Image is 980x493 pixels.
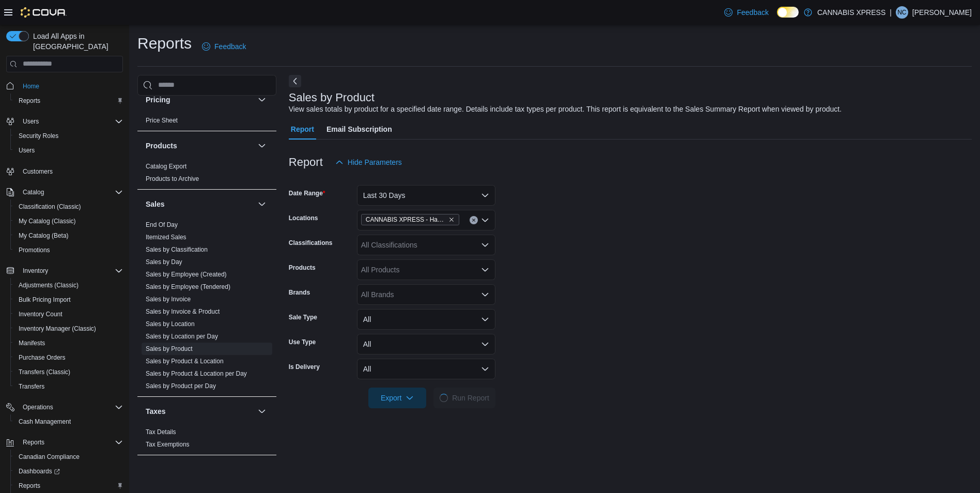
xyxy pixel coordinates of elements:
button: Open list of options [481,216,489,224]
span: Inventory [23,267,48,275]
a: Sales by Product [146,345,193,352]
button: Inventory [19,265,52,277]
a: Customers [19,165,57,178]
button: Hide Parameters [331,152,406,173]
span: Sales by Location [146,320,195,328]
span: Dark Mode [777,18,777,18]
span: Catalog Export [146,162,186,171]
button: Taxes [256,405,268,418]
span: Catalog [19,186,123,198]
a: Transfers (Classic) [14,366,74,378]
span: Feedback [214,41,246,52]
span: Price Sheet [146,116,178,125]
button: Sales [256,198,268,210]
span: Purchase Orders [14,351,123,364]
span: My Catalog (Beta) [19,232,69,240]
span: Classification (Classic) [14,201,123,213]
span: Bulk Pricing Import [19,296,71,304]
span: Operations [19,401,123,413]
span: Dashboards [14,465,123,477]
button: Pricing [256,94,268,106]
a: Home [19,80,43,93]
button: Promotions [10,243,127,257]
button: Users [10,143,127,158]
button: Cash Management [10,414,127,429]
a: Feedback [720,2,772,23]
button: Inventory Manager (Classic) [10,321,127,336]
span: Products to Archive [146,175,199,183]
a: Sales by Classification [146,246,208,253]
button: Products [256,140,268,152]
div: Nathan Chan [896,6,908,19]
a: Sales by Location [146,320,195,328]
a: Canadian Compliance [14,451,84,463]
button: Open list of options [481,290,489,299]
a: Reports [14,95,44,107]
button: Classification (Classic) [10,199,127,214]
h3: Taxes [146,406,166,417]
div: View sales totals by product for a specified date range. Details include tax types per product. T... [289,104,842,115]
span: Reports [19,97,40,105]
button: Purchase Orders [10,350,127,365]
label: Products [289,264,316,272]
button: Operations [2,400,127,414]
span: Manifests [14,337,123,349]
button: Reports [10,479,127,493]
span: Users [19,115,123,128]
a: Cash Management [14,415,75,428]
a: Inventory Manager (Classic) [14,322,100,335]
span: Reports [23,438,44,446]
span: Inventory Count [19,310,63,318]
a: Sales by Invoice & Product [146,308,220,315]
a: Sales by Product & Location [146,358,224,365]
a: Sales by Employee (Created) [146,271,227,278]
img: Cova [21,7,67,18]
button: Reports [2,435,127,450]
label: Use Type [289,338,316,346]
span: Report [291,119,314,140]
span: Reports [19,436,123,449]
span: Home [23,82,39,90]
span: Customers [19,165,123,178]
button: All [357,309,495,330]
button: Products [146,141,254,151]
button: Last 30 Days [357,185,495,206]
span: Sales by Day [146,258,182,266]
span: Manifests [19,339,45,347]
span: Sales by Location per Day [146,332,218,341]
a: Sales by Employee (Tendered) [146,283,230,290]
button: Clear input [470,216,478,224]
button: Open list of options [481,266,489,274]
a: Transfers [14,380,49,393]
a: Feedback [198,36,250,57]
button: Transfers (Classic) [10,365,127,379]
a: Tax Details [146,428,176,436]
span: Cash Management [14,415,123,428]
button: Users [2,114,127,129]
button: Reports [10,94,127,108]
span: Sales by Product [146,345,193,353]
span: Operations [23,403,53,411]
label: Brands [289,288,310,297]
span: Itemized Sales [146,233,186,241]
a: Bulk Pricing Import [14,294,75,306]
span: Sales by Invoice & Product [146,307,220,316]
button: Open list of options [481,241,489,249]
button: Inventory Count [10,307,127,321]
span: Inventory Count [14,308,123,320]
span: Inventory [19,265,123,277]
a: Purchase Orders [14,351,70,364]
a: Users [14,144,39,157]
span: Sales by Invoice [146,295,191,303]
span: CANNABIS XPRESS - Hampton ([GEOGRAPHIC_DATA]) [366,214,446,225]
label: Locations [289,214,318,222]
span: Export [375,388,420,408]
p: | [890,6,892,19]
div: Sales [137,219,276,396]
h3: Sales by Product [289,91,375,104]
button: My Catalog (Classic) [10,214,127,228]
label: Date Range [289,189,325,197]
span: My Catalog (Beta) [14,229,123,242]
